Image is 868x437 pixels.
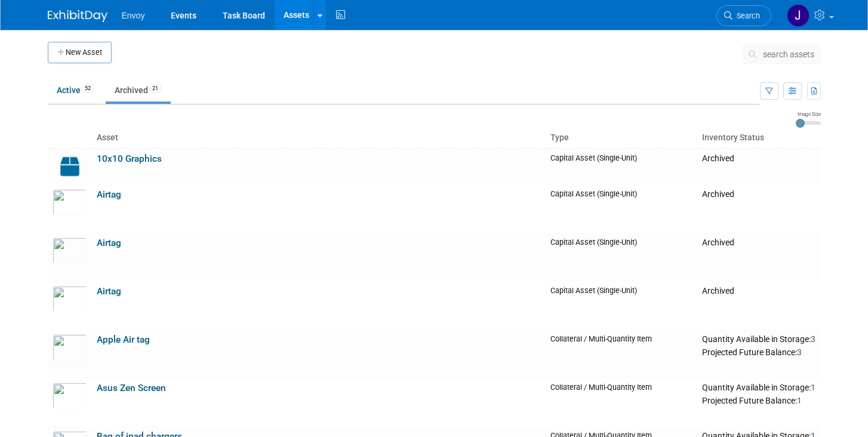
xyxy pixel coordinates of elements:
[796,110,821,118] div: Image Size
[106,79,171,101] a: Archived21
[48,10,107,22] img: ExhibitDay
[97,286,121,297] a: Airtag
[97,238,121,248] a: Airtag
[702,393,815,407] div: Projected Future Balance:
[763,50,814,59] span: search assets
[48,42,112,63] button: New Asset
[742,45,821,64] button: search assets
[546,128,698,148] th: Type
[149,84,162,93] span: 21
[97,383,166,393] a: Asus Zen Screen
[811,383,815,392] span: 1
[97,189,121,200] a: Airtag
[797,396,802,405] span: 1
[702,286,815,297] div: Archived
[92,128,546,148] th: Asset
[787,4,809,27] img: Joanna Zerga
[122,11,145,20] span: Envoy
[702,238,815,248] div: Archived
[546,330,698,378] td: Collateral / Multi-Quantity Item
[732,11,760,20] span: Search
[546,184,698,233] td: Capital Asset (Single-Unit)
[702,153,815,164] div: Archived
[702,334,815,345] div: Quantity Available in Storage:
[546,233,698,281] td: Capital Asset (Single-Unit)
[97,153,162,164] a: 10x10 Graphics
[797,347,802,357] span: 3
[702,345,815,358] div: Projected Future Balance:
[546,281,698,330] td: Capital Asset (Single-Unit)
[546,148,698,184] td: Capital Asset (Single-Unit)
[702,189,815,200] div: Archived
[53,153,87,180] img: Capital-Asset-Icon-2.png
[702,383,815,393] div: Quantity Available in Storage:
[48,79,103,101] a: Active52
[546,378,698,426] td: Collateral / Multi-Quantity Item
[811,334,815,344] span: 3
[716,5,771,26] a: Search
[97,334,150,345] a: Apple Air tag
[81,84,94,93] span: 52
